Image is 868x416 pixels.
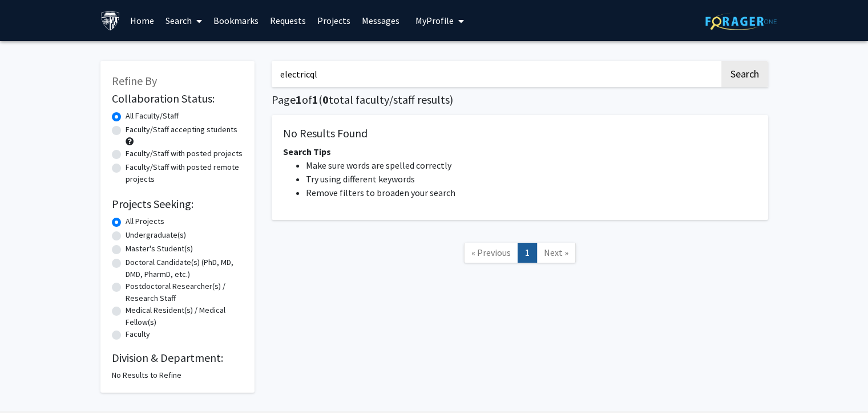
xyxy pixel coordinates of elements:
label: Doctoral Candidate(s) (PhD, MD, DMD, PharmD, etc.) [126,256,243,280]
a: Home [124,1,160,40]
label: Faculty [126,328,150,340]
span: 1 [296,92,302,107]
h2: Collaboration Status: [112,92,243,105]
label: All Faculty/Staff [126,110,179,122]
img: ForagerOne Logo [705,13,777,30]
div: No Results to Refine [112,369,243,381]
span: My Profile [415,15,454,26]
label: Faculty/Staff with posted remote projects [126,161,243,185]
label: All Projects [126,215,164,227]
label: Master's Student(s) [126,243,193,255]
li: Try using different keywords [306,172,757,186]
input: Search Keywords [272,61,720,87]
iframe: Chat [9,365,49,407]
span: Search Tips [283,146,331,157]
img: Johns Hopkins University Logo [100,11,120,31]
li: Remove filters to broaden your search [306,186,757,199]
a: Previous Page [464,243,518,263]
a: Search [160,1,208,40]
label: Medical Resident(s) / Medical Fellow(s) [126,304,243,328]
h2: Division & Department: [112,351,243,365]
label: Faculty/Staff accepting students [126,124,237,136]
span: 1 [312,92,318,107]
label: Undergraduate(s) [126,229,186,241]
h5: No Results Found [283,127,757,140]
h2: Projects Seeking: [112,197,243,211]
a: Bookmarks [208,1,264,40]
span: Next » [544,247,568,258]
a: Projects [312,1,356,40]
a: Messages [356,1,405,40]
span: 0 [322,92,329,107]
li: Make sure words are spelled correctly [306,158,757,172]
h1: Page of ( total faculty/staff results) [272,93,768,107]
a: Requests [264,1,312,40]
button: Search [721,61,768,87]
label: Postdoctoral Researcher(s) / Research Staff [126,280,243,304]
span: Refine By [112,74,157,88]
label: Faculty/Staff with posted projects [126,148,243,160]
a: 1 [518,243,537,263]
a: Next Page [536,243,576,263]
span: « Previous [471,247,511,258]
nav: Page navigation [272,231,768,278]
